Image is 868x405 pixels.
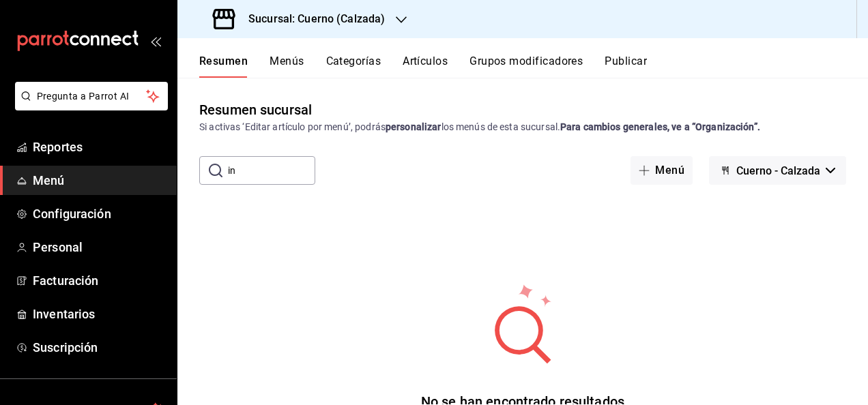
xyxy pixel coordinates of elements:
span: Personal [33,238,166,256]
div: Si activas ‘Editar artículo por menú’, podrás los menús de esta sucursal. [199,120,846,134]
span: Pregunta a Parrot AI [37,89,147,104]
input: Buscar menú [228,157,315,184]
strong: Para cambios generales, ve a “Organización”. [560,121,760,132]
button: Grupos modificadores [469,55,583,78]
button: Menú [631,156,693,185]
button: Cuerno - Calzada [709,156,846,185]
strong: personalizar [386,121,442,132]
button: Categorías [326,55,381,78]
span: Inventarios [33,305,166,323]
button: Menús [270,55,304,78]
span: Suscripción [33,338,166,357]
a: Pregunta a Parrot AI [10,99,168,113]
button: Resumen [199,55,248,78]
span: Cuerno - Calzada [736,164,820,177]
button: Artículos [403,55,448,78]
button: open_drawer_menu [150,35,161,46]
div: navigation tabs [199,55,868,78]
span: Reportes [33,138,166,156]
div: Resumen sucursal [199,100,312,120]
h3: Sucursal: Cuerno (Calzada) [237,11,385,27]
button: Pregunta a Parrot AI [15,82,168,110]
button: Publicar [605,55,647,78]
span: Facturación [33,271,166,290]
span: Menú [33,171,166,190]
span: Configuración [33,205,166,223]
